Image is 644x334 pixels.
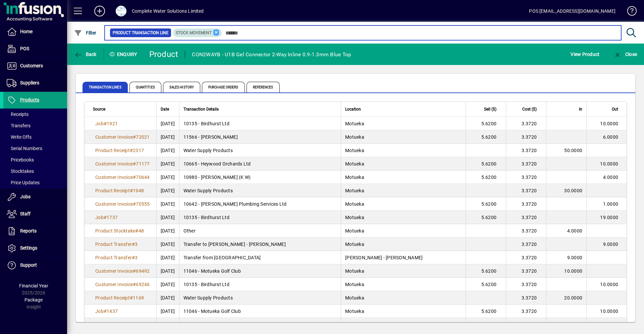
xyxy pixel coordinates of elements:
span: Motueka [345,228,364,233]
span: Motueka [345,175,364,180]
a: Product Receipt#1169 [93,294,146,302]
span: Out [612,106,618,113]
td: 5.6200 [466,305,506,318]
span: Customer Invoice [95,282,133,287]
span: 2317 [133,148,144,153]
span: 1.0000 [603,201,619,207]
span: # [104,215,107,220]
td: 3.3720 [506,224,546,238]
td: 3.3720 [506,238,546,251]
a: Write Offs [3,131,67,143]
a: Product Transfer#3 [93,254,140,261]
a: Customers [3,58,67,74]
span: # [104,309,107,314]
span: 1737 [107,215,118,220]
app-page-header-button: Back [67,48,104,60]
span: Settings [20,245,37,251]
td: 5.6200 [466,211,506,224]
a: Customer Invoice#69492 [93,267,152,275]
td: [DATE] [156,171,179,184]
span: 1948 [133,188,144,193]
td: 11046 - Motueka Golf Club [179,264,341,278]
span: Close [613,52,637,57]
td: Water Supply Products [179,291,341,305]
td: 3.3720 [506,144,546,157]
a: Staff [3,206,67,222]
span: Motueka [345,188,364,193]
span: [PERSON_NAME] - [PERSON_NAME] [345,255,423,260]
span: Product Stocktake [95,228,135,233]
span: 20.0000 [564,295,582,300]
span: Job [95,121,104,126]
span: Stocktakes [7,169,34,174]
span: # [133,161,136,166]
span: 1169 [133,295,144,300]
td: 10135 - Birdhurst Ltd [179,117,341,130]
span: # [133,282,136,287]
span: 9.0000 [567,255,583,260]
span: Staff [20,211,31,216]
a: Job#1921 [93,120,120,127]
td: 10665 - Heywood Orchards Ltd [179,157,341,171]
span: # [133,322,136,327]
span: Motueka [345,322,364,327]
td: 5.6200 [466,157,506,171]
td: [DATE] [156,157,179,171]
span: Product Receipt [95,148,130,153]
span: 9.0000 [603,242,619,247]
div: POS [EMAIL_ADDRESS][DOMAIN_NAME] [529,6,615,16]
span: 71177 [136,161,150,166]
td: 3.3720 [506,291,546,305]
span: 48 [139,228,144,233]
span: Source [93,106,105,113]
div: Location [345,106,462,113]
a: Customer Invoice#69246 [93,281,152,288]
a: Job#1437 [93,308,120,315]
td: 11566 - [PERSON_NAME] [179,130,341,144]
a: Customer Invoice#71177 [93,160,152,168]
div: Complete Water Solutions Limited [132,6,204,16]
td: [DATE] [156,130,179,144]
td: 10135 - Birdhurst Ltd [179,278,341,291]
span: 3 [135,255,138,260]
span: Product Receipt [95,188,130,193]
td: [DATE] [156,238,179,251]
span: Motueka [345,309,364,314]
td: Other [179,224,341,238]
td: [DATE] [156,211,179,224]
span: # [133,268,136,274]
a: Home [3,23,67,40]
span: Package [24,297,43,303]
span: Location [345,106,361,113]
td: 3.3720 [506,117,546,130]
a: Suppliers [3,75,67,91]
td: 3.3720 [506,157,546,171]
span: Receipts [7,112,29,117]
td: [DATE] [156,197,179,211]
span: Date [161,106,169,113]
span: 10.0000 [600,121,618,126]
span: 70644 [136,175,150,180]
span: # [130,295,133,300]
span: 10.0000 [600,309,618,314]
span: Serial Numbers [7,146,42,151]
span: 72021 [136,134,150,140]
span: Write Offs [7,134,32,140]
span: Motueka [345,134,364,140]
span: Customers [20,63,43,68]
span: 30.0000 [564,188,582,193]
td: 3.3720 [506,305,546,318]
span: Motueka [345,215,364,220]
span: Sell ($) [484,106,496,113]
span: Product Transaction Line [113,29,168,36]
a: Customer Invoice#72021 [93,133,152,141]
span: Product Receipt [95,295,130,300]
span: 50.0000 [564,148,582,153]
span: Price Updates [7,180,40,185]
a: Knowledge Base [622,1,636,23]
td: 5.6200 [466,117,506,130]
button: View Product [569,48,601,60]
td: [DATE] [156,305,179,318]
span: Motueka [345,268,364,274]
a: Job#1737 [93,214,120,221]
